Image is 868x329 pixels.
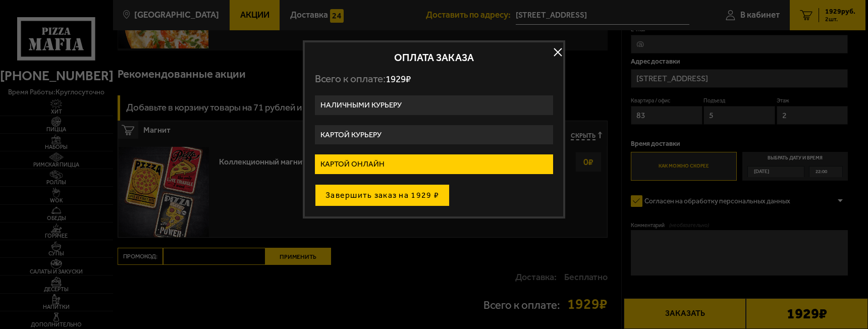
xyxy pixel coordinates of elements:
[315,95,553,115] label: Наличными курьеру
[315,52,553,63] h2: Оплата заказа
[315,73,553,85] p: Всего к оплате:
[315,125,553,145] label: Картой курьеру
[386,73,411,85] span: 1929 ₽
[315,154,553,174] label: Картой онлайн
[315,184,450,206] button: Завершить заказ на 1929 ₽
